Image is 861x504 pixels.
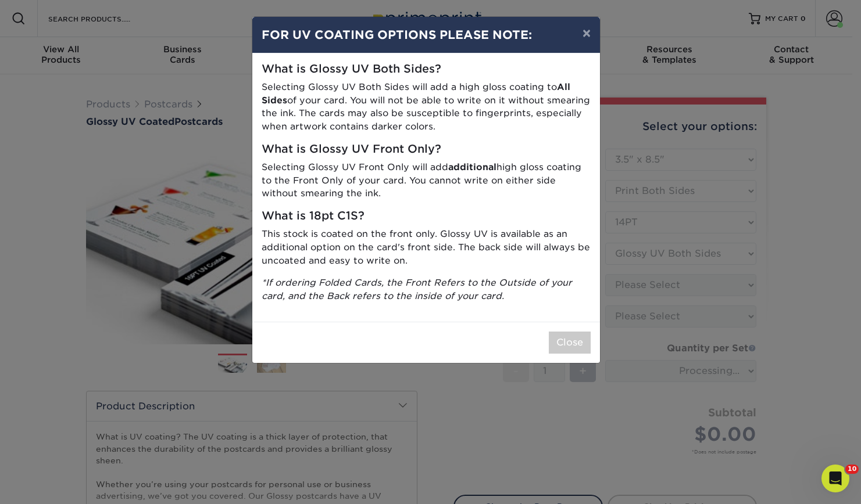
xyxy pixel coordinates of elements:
[262,210,591,223] h5: What is 18pt C1S?
[262,161,591,200] p: Selecting Glossy UV Front Only will add high gloss coating to the Front Only of your card. You ca...
[262,143,591,156] h5: What is Glossy UV Front Only?
[448,161,496,172] strong: additional
[845,465,859,474] span: 10
[549,332,591,354] button: Close
[262,81,591,134] p: Selecting Glossy UV Both Sides will add a high gloss coating to of your card. You will not be abl...
[821,465,849,492] iframe: Intercom live chat
[262,277,572,301] i: *If ordering Folded Cards, the Front Refers to the Outside of your card, and the Back refers to t...
[262,26,591,44] h4: FOR UV COATING OPTIONS PLEASE NOTE:
[262,228,591,267] p: This stock is coated on the front only. Glossy UV is available as an additional option on the car...
[262,63,591,76] h5: What is Glossy UV Both Sides?
[262,81,570,106] strong: All Sides
[573,17,600,49] button: ×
